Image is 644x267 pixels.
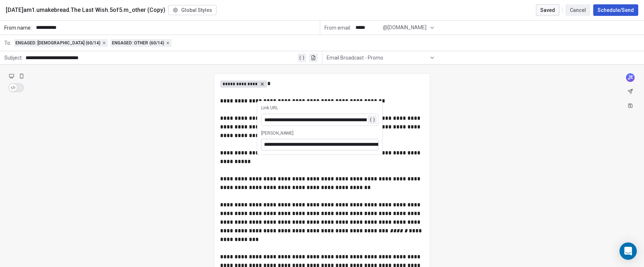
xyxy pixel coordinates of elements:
span: @[DOMAIN_NAME] [383,24,426,31]
button: Schedule/Send [593,4,638,16]
div: Open Intercom Messenger [620,242,637,260]
span: Subject: [4,54,23,64]
span: ENGAGED: OTHER (60/14) [112,40,164,46]
div: Link URL [261,105,379,111]
button: Global Styles [168,5,216,15]
button: Cancel [565,4,590,16]
span: Email Broadcast - Promo [327,54,383,61]
div: [PERSON_NAME] [261,130,379,136]
span: [DATE]am1.umakebread.The Last Wish.5of5.m_other (Copy) [6,6,165,14]
span: To: [4,39,11,47]
span: From name: [4,24,33,31]
button: Saved [536,4,559,16]
span: From email: [325,24,351,31]
span: ENGAGED: [DEMOGRAPHIC_DATA] (60/14) [15,40,100,46]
